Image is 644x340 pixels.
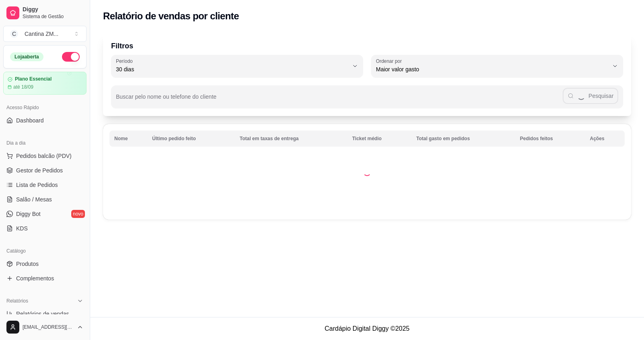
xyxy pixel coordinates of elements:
a: Plano Essencialaté 18/09 [3,72,87,95]
div: Loading [363,168,371,176]
span: Produtos [16,260,39,268]
button: Período30 dias [111,55,363,77]
a: Relatórios de vendas [3,307,87,320]
span: Salão / Mesas [16,195,52,203]
button: [EMAIL_ADDRESS][DOMAIN_NAME] [3,317,87,337]
a: Diggy Botnovo [3,207,87,220]
span: Pedidos balcão (PDV) [16,152,72,160]
article: Plano Essencial [15,76,52,82]
div: Acesso Rápido [3,101,87,114]
a: KDS [3,222,87,235]
span: 30 dias [116,65,349,73]
div: Loja aberta [10,52,43,61]
a: Lista de Pedidos [3,178,87,191]
a: Dashboard [3,114,87,127]
label: Período [116,58,135,64]
a: Complementos [3,272,87,285]
span: C [10,30,18,38]
article: até 18/09 [13,84,33,90]
button: Select a team [3,26,87,42]
button: Pedidos balcão (PDV) [3,149,87,162]
footer: Cardápio Digital Diggy © 2025 [90,317,644,340]
p: Filtros [111,40,623,52]
span: Complementos [16,274,54,282]
span: Relatórios de vendas [16,310,69,318]
h2: Relatório de vendas por cliente [103,10,239,23]
span: Relatórios [6,298,28,304]
span: Lista de Pedidos [16,181,58,189]
span: KDS [16,224,28,232]
span: Diggy Bot [16,210,41,218]
span: Gestor de Pedidos [16,166,63,174]
input: Buscar pelo nome ou telefone do cliente [116,96,563,104]
a: Salão / Mesas [3,193,87,206]
div: Cantina ZM ... [25,30,58,38]
span: Diggy [23,6,83,13]
span: Sistema de Gestão [23,13,83,20]
div: Catálogo [3,245,87,257]
button: Alterar Status [62,52,80,62]
div: Dia a dia [3,137,87,149]
label: Ordenar por [376,58,405,64]
span: Maior valor gasto [376,65,609,73]
a: DiggySistema de Gestão [3,3,87,23]
span: Dashboard [16,116,44,124]
span: [EMAIL_ADDRESS][DOMAIN_NAME] [23,324,74,330]
a: Gestor de Pedidos [3,164,87,177]
button: Ordenar porMaior valor gasto [371,55,623,77]
a: Produtos [3,257,87,270]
